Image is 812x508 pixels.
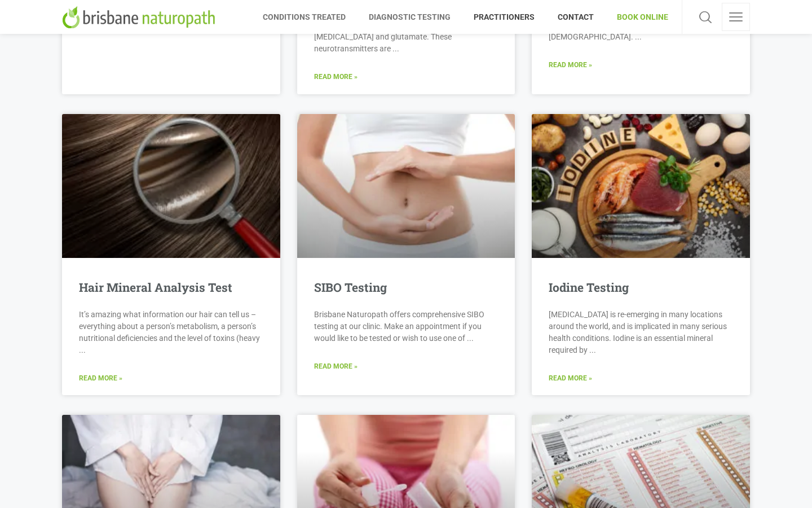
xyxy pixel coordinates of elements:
[696,3,715,31] a: Search
[546,8,606,26] span: CONTACT
[314,309,498,344] p: Brisbane Naturopath offers comprehensive SIBO testing at our clinic. Make an appointment if you w...
[549,309,733,356] p: [MEDICAL_DATA] is re-emerging in many locations around the world, and is implicated in many serio...
[314,72,358,82] a: Read More »
[62,6,219,28] img: Brisbane Naturopath
[549,60,592,71] a: Read More »
[297,114,515,258] a: SIBO Testing
[606,8,668,26] span: BOOK ONLINE
[79,279,232,295] a: Hair Mineral Analysis Test
[62,114,280,258] a: Hair Mineral Analysis Test
[314,279,387,295] a: SIBO Testing
[532,114,750,258] a: Iodine Testing
[263,8,358,26] span: CONDITIONS TREATED
[79,309,263,356] p: It’s amazing what information our hair can tell us – everything about a person’s metabolism, a pe...
[462,8,546,26] span: PRACTITIONERS
[549,279,629,295] a: Iodine Testing
[358,8,462,26] span: DIAGNOSTIC TESTING
[79,373,122,384] a: Read More »
[314,361,358,372] a: Read More »
[549,373,592,384] a: Read More »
